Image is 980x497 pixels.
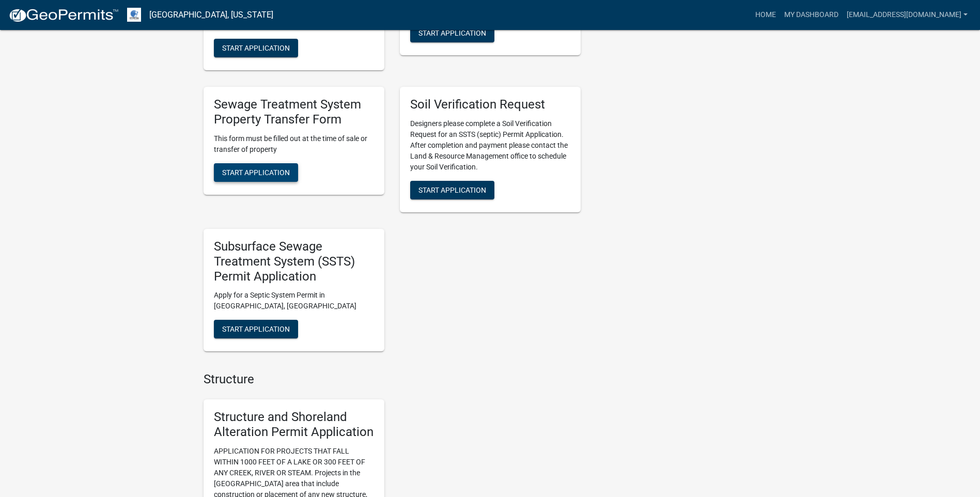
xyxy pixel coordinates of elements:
[780,5,843,25] a: My Dashboard
[214,410,374,440] h5: Structure and Shoreland Alteration Permit Application
[418,186,486,194] span: Start Application
[214,239,374,284] h5: Subsurface Sewage Treatment System (SSTS) Permit Application
[410,24,494,42] button: Start Application
[410,118,570,173] p: Designers please complete a Soil Verification Request for an SSTS (septic) Permit Application. Af...
[214,320,298,338] button: Start Application
[214,163,298,182] button: Start Application
[410,181,494,199] button: Start Application
[214,133,374,155] p: This form must be filled out at the time of sale or transfer of property
[222,325,290,333] span: Start Application
[214,39,298,57] button: Start Application
[214,290,374,312] p: Apply for a Septic System Permit in [GEOGRAPHIC_DATA], [GEOGRAPHIC_DATA]
[843,5,972,25] a: [EMAIL_ADDRESS][DOMAIN_NAME]
[204,372,581,387] h4: Structure
[214,97,374,127] h5: Sewage Treatment System Property Transfer Form
[418,29,486,37] span: Start Application
[127,8,141,22] img: Otter Tail County, Minnesota
[410,97,570,112] h5: Soil Verification Request
[751,5,780,25] a: Home
[149,6,273,24] a: [GEOGRAPHIC_DATA], [US_STATE]
[222,168,290,176] span: Start Application
[222,44,290,52] span: Start Application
